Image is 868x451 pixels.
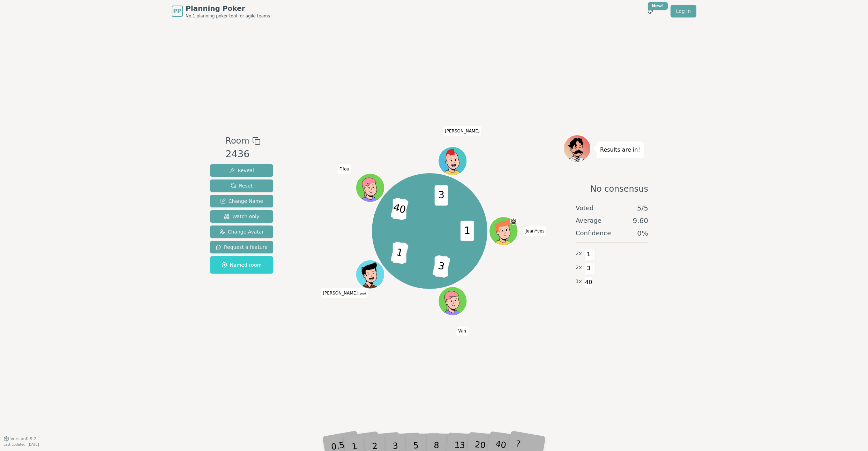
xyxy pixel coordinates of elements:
button: New! [644,5,657,17]
span: Request a feature [216,244,268,251]
span: Last updated: [DATE] [3,443,39,446]
span: Click to change your name [457,326,468,336]
span: 5 / 5 [637,203,648,213]
span: JeanYves is the host [510,217,517,225]
span: Room [225,135,249,147]
a: PPPlanning PokerNo.1 planning poker tool for agile teams [172,3,270,19]
span: PP [173,7,181,15]
span: Reveal [229,167,254,174]
span: 1 x [576,278,582,285]
span: Planning Poker [186,3,270,13]
span: Confidence [576,228,611,238]
span: (you) [358,292,366,295]
span: 9.60 [633,216,648,225]
span: Reset [231,182,253,189]
span: Average [576,216,601,225]
span: No consensus [590,183,648,194]
span: Named room [222,261,262,268]
button: Request a feature [210,241,273,253]
span: Click to change your name [443,126,481,136]
span: 40 [390,197,409,221]
button: Change Name [210,195,273,207]
span: 3 [585,262,593,274]
span: Watch only [224,213,260,220]
span: No.1 planning poker tool for agile teams [186,13,270,19]
button: Reveal [210,164,273,177]
span: 2 x [576,250,582,258]
span: Version 0.9.2 [10,436,37,442]
button: Watch only [210,210,273,223]
button: Reset [210,179,273,192]
span: Voted [576,203,594,213]
p: Results are in! [600,145,640,155]
span: 40 [585,276,593,288]
span: 3 [434,185,448,206]
button: Change Avatar [210,225,273,238]
span: 1 [390,241,409,265]
a: Log in [671,5,696,17]
span: Click to change your name [338,164,351,174]
button: Version0.9.2 [3,436,37,442]
span: Change Name [220,198,263,205]
span: 2 x [576,264,582,272]
span: 3 [432,255,450,278]
span: Change Avatar [219,228,264,235]
div: 2436 [225,147,260,161]
span: Click to change your name [524,226,546,236]
button: Named room [210,256,273,274]
span: 1 [585,249,593,260]
span: 0 % [637,228,648,238]
span: Click to change your name [321,288,367,298]
button: Click to change your avatar [357,261,384,288]
span: 1 [460,221,474,242]
div: New! [648,2,668,10]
